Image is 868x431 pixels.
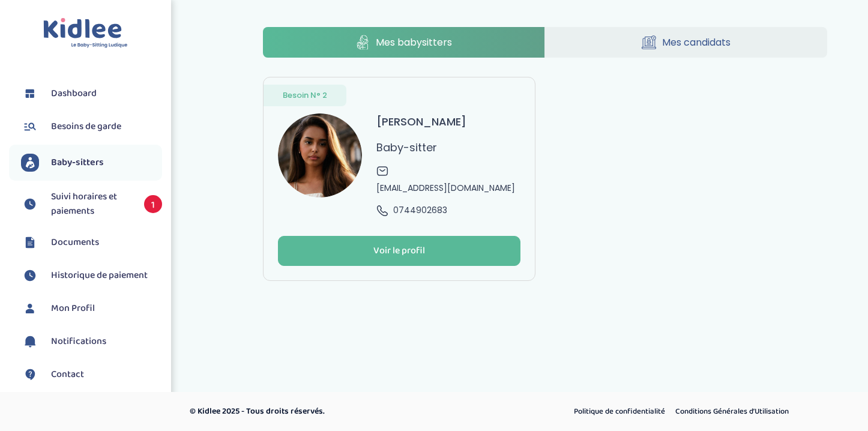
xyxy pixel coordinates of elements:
a: Historique de paiement [21,267,162,285]
a: Mes candidats [545,27,827,58]
img: logo.svg [43,18,128,49]
span: [EMAIL_ADDRESS][DOMAIN_NAME] [376,182,515,194]
a: Politique de confidentialité [570,404,669,420]
img: dashboard.svg [21,85,39,103]
span: Historique de paiement [51,268,148,283]
span: Mes candidats [662,35,731,50]
a: Besoins de garde [21,118,162,136]
img: suivihoraire.svg [21,195,39,213]
a: Mon Profil [21,300,162,318]
a: Conditions Générales d’Utilisation [671,404,793,420]
div: Voir le profil [373,244,425,258]
span: Besoin N° 2 [283,89,327,101]
p: © Kidlee 2025 - Tous droits réservés. [190,405,485,418]
span: Baby-sitters [51,155,104,170]
span: Mes babysitters [376,35,452,50]
a: Baby-sitters [21,154,162,172]
a: Notifications [21,333,162,351]
a: Dashboard [21,85,162,103]
span: Mon Profil [51,301,95,316]
img: contact.svg [21,366,39,384]
img: babysitters.svg [21,154,39,172]
a: Suivi horaires et paiements 1 [21,190,162,219]
img: notification.svg [21,333,39,351]
span: Dashboard [51,86,97,101]
button: Voir le profil [278,236,520,266]
span: Contact [51,367,84,382]
a: Contact [21,366,162,384]
a: Besoin N° 2 avatar [PERSON_NAME] Baby-sitter [EMAIL_ADDRESS][DOMAIN_NAME] 0744902683 Voir le profil [263,77,535,281]
img: suivihoraire.svg [21,267,39,285]
img: avatar [278,113,362,197]
a: Documents [21,234,162,252]
p: Baby-sitter [376,139,437,155]
img: profil.svg [21,300,39,318]
img: documents.svg [21,234,39,252]
span: Suivi horaires et paiements [51,190,132,219]
span: 0744902683 [393,204,447,217]
img: besoin.svg [21,118,39,136]
span: Notifications [51,334,106,349]
span: Documents [51,235,99,250]
h3: [PERSON_NAME] [376,113,466,130]
span: Besoins de garde [51,119,121,134]
span: 1 [144,195,162,213]
a: Mes babysitters [263,27,545,58]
